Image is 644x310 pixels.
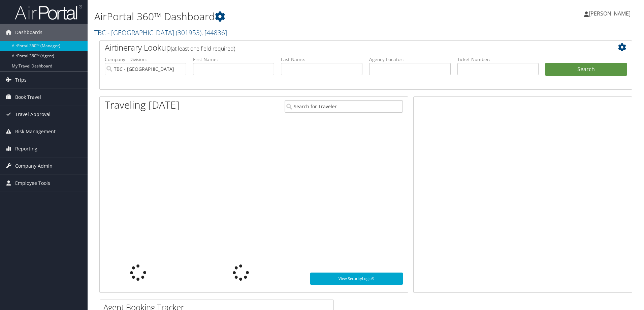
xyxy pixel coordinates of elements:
[193,56,275,63] label: First Name:
[15,24,42,41] span: Dashboards
[94,9,456,24] h1: AirPortal 360™ Dashboard
[589,10,631,17] span: [PERSON_NAME]
[105,98,180,112] h1: Traveling [DATE]
[201,28,227,37] span: , [ 44836 ]
[176,28,201,37] span: ( 301953 )
[105,56,186,63] label: Company - Division:
[105,42,582,53] h2: Airtinerary Lookup
[281,56,362,63] label: Last Name:
[310,273,403,285] a: View SecurityLogic®
[15,158,53,174] span: Company Admin
[171,45,235,52] span: (at least one field required)
[15,4,82,20] img: airportal-logo.png
[15,175,50,192] span: Employee Tools
[369,56,451,63] label: Agency Locator:
[15,140,37,157] span: Reporting
[15,123,56,140] span: Risk Management
[545,63,627,76] button: Search
[15,72,27,88] span: Trips
[15,89,41,106] span: Book Travel
[285,100,403,113] input: Search for Traveler
[15,106,51,123] span: Travel Approval
[584,3,637,24] a: [PERSON_NAME]
[94,28,227,37] a: TBC - [GEOGRAPHIC_DATA]
[457,56,539,63] label: Ticket Number:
